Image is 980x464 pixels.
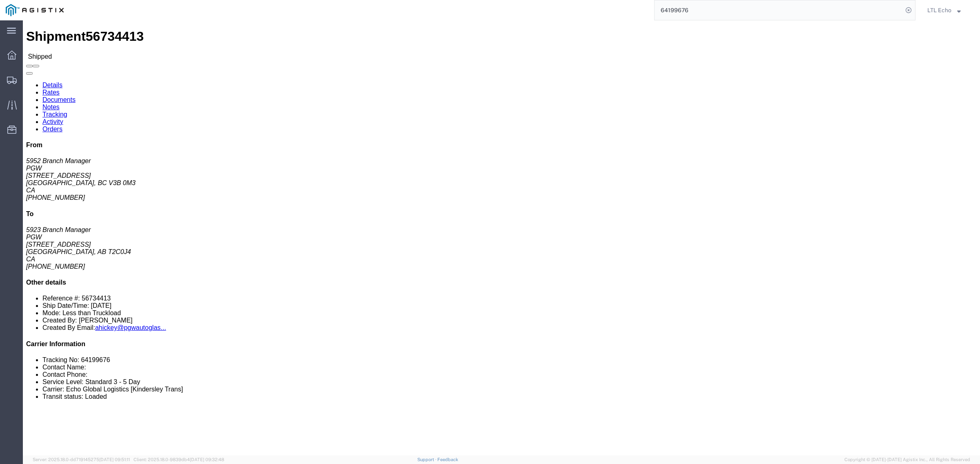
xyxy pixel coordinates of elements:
[655,0,903,20] input: Search for shipment number, reference number
[927,5,969,15] button: LTL Echo
[190,457,224,462] span: [DATE] 09:32:48
[99,457,130,462] span: [DATE] 09:51:11
[6,4,64,16] img: logo
[437,457,458,462] a: Feedback
[134,457,224,462] span: Client: 2025.18.0-9839db4
[23,20,980,455] iframe: FS Legacy Container
[927,6,951,15] span: LTL Echo
[33,457,130,462] span: Server: 2025.18.0-dd719145275
[417,457,438,462] a: Support
[844,456,970,463] span: Copyright © [DATE]-[DATE] Agistix Inc., All Rights Reserved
